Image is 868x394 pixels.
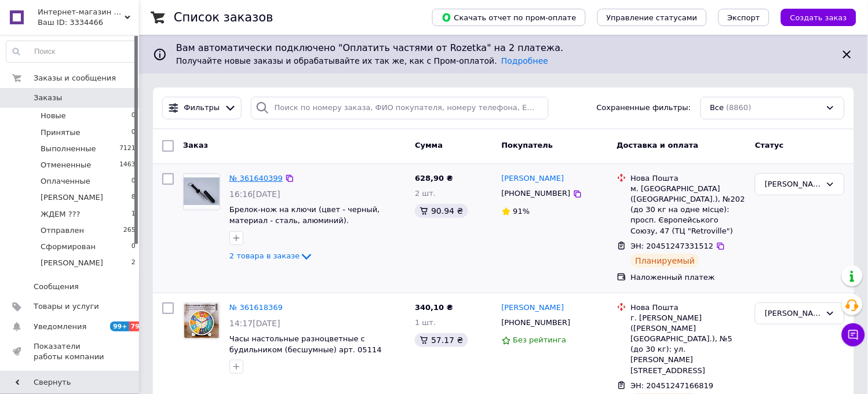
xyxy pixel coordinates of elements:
[229,319,280,328] span: 14:17[DATE]
[513,207,530,216] span: 91%
[499,315,573,330] div: [PHONE_NUMBER]
[229,303,283,312] a: № 361618369
[183,173,220,210] a: Фото товару
[617,141,699,149] span: Доставка и оплата
[132,209,136,220] span: 1
[415,141,443,149] span: Сумма
[755,141,784,149] span: Статус
[34,73,116,83] span: Заказы и сообщения
[38,17,139,28] div: Ваш ID: 3334466
[229,251,300,260] span: 2 товара в заказе
[34,93,62,103] span: Заказы
[442,12,577,23] span: Скачать отчет по пром-оплате
[34,301,99,312] span: Товары и услуги
[502,302,564,313] a: [PERSON_NAME]
[184,103,220,114] span: Фильтры
[129,322,143,331] span: 79
[597,103,691,114] span: Сохраненные фильтры:
[41,127,81,138] span: Принятые
[174,10,273,24] h1: Список заказов
[415,333,468,347] div: 57.17 ₴
[415,174,453,183] span: 628,90 ₴
[432,9,586,26] button: Скачать отчет по пром-оплате
[229,334,382,354] a: Часы настольные разноцветные с будильником (бесшумные) арт. 05114
[6,41,136,62] input: Поиск
[41,258,103,268] span: [PERSON_NAME]
[41,209,80,220] span: ЖДЕМ ???
[727,103,752,112] span: (8860)
[765,308,821,320] div: ВИТЯ
[790,13,847,22] span: Создать заказ
[41,176,90,187] span: Оплаченные
[710,103,724,114] span: Все
[183,141,208,149] span: Заказ
[251,97,549,119] input: Поиск по номеру заказа, ФИО покупателя, номеру телефона, Email, номеру накладной
[719,9,769,26] button: Экспорт
[132,111,136,121] span: 0
[631,302,746,313] div: Нова Пошта
[132,176,136,187] span: 0
[176,56,548,65] span: Получайте новые заказы и обрабатывайте их так же, как с Пром-оплатой.
[183,302,220,340] a: Фото товару
[123,225,136,236] span: 265
[132,242,136,252] span: 0
[41,225,84,236] span: Отправлен
[132,258,136,268] span: 2
[38,7,125,17] span: Интернет-магазин "Magnit"
[119,144,136,154] span: 7121
[41,111,66,121] span: Новые
[41,144,96,154] span: Выполненные
[728,13,760,22] span: Экспорт
[631,272,746,283] div: Наложенный платеж
[184,303,220,339] img: Фото товару
[41,192,103,203] span: [PERSON_NAME]
[513,335,567,344] span: Без рейтинга
[502,173,564,184] a: [PERSON_NAME]
[132,192,136,203] span: 8
[229,251,313,260] a: 2 товара в заказе
[781,9,856,26] button: Создать заказ
[415,189,436,198] span: 2 шт.
[631,381,714,390] span: ЭН: 20451247166819
[41,160,91,170] span: Отмененные
[184,176,220,208] img: Фото товару
[34,282,79,292] span: Сообщения
[229,174,283,183] a: № 361640399
[415,204,468,218] div: 90.94 ₴
[415,318,436,327] span: 1 шт.
[769,13,856,21] a: Создать заказ
[597,9,707,26] button: Управление статусами
[842,323,865,346] button: Чат с покупателем
[176,42,831,55] span: Вам автоматически подключено "Оплатить частями от Rozetka" на 2 платежа.
[631,313,746,376] div: г. [PERSON_NAME] ([PERSON_NAME][GEOGRAPHIC_DATA].), №5 (до 30 кг): ул. [PERSON_NAME][STREET_ADDRESS]
[631,184,746,236] div: м. [GEOGRAPHIC_DATA] ([GEOGRAPHIC_DATA].), №202 (до 30 кг на одне місце): просп. Європейського Со...
[41,242,96,252] span: Сформирован
[502,141,553,149] span: Покупатель
[415,303,453,312] span: 340,10 ₴
[499,186,573,201] div: [PHONE_NUMBER]
[501,56,548,65] a: Подробнее
[607,13,698,22] span: Управление статусами
[110,322,129,331] span: 99+
[34,341,107,362] span: Показатели работы компании
[631,242,714,250] span: ЭН: 20451247331512
[631,254,700,268] div: Планируемый
[631,173,746,184] div: Нова Пошта
[119,160,136,170] span: 1463
[765,178,821,191] div: ЯНА
[132,127,136,138] span: 0
[229,189,280,199] span: 16:16[DATE]
[229,205,380,225] a: Брелок-нож на ключи (цвет - черный, материал - сталь, алюминий).
[34,322,86,332] span: Уведомления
